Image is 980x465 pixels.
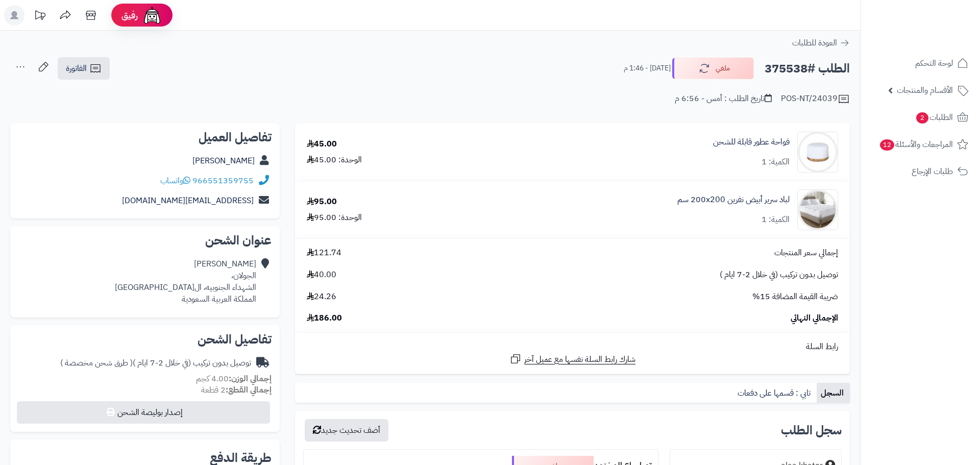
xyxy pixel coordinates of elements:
div: POS-NT/24039 [781,93,850,105]
img: ai-face.png [142,5,162,26]
h2: تفاصيل العميل [18,131,272,143]
span: 24.26 [307,291,336,303]
span: 2 [916,112,928,124]
span: 186.00 [307,312,342,324]
span: شارك رابط السلة نفسها مع عميل آخر [524,354,635,365]
a: واتساب [160,175,190,187]
div: الكمية: 1 [762,156,790,168]
span: الأقسام والمنتجات [897,83,953,97]
small: 2 قطعة [201,384,272,396]
a: الفاتورة [58,57,110,80]
span: إجمالي سعر المنتجات [774,247,838,259]
strong: إجمالي القطع: [226,384,272,396]
div: [PERSON_NAME] الجولان، الشهداء الجنوبيه، ال[GEOGRAPHIC_DATA] المملكة العربية السعودية [115,258,256,305]
span: 121.74 [307,247,341,259]
span: ( طرق شحن مخصصة ) [60,357,133,369]
div: 45.00 [307,138,337,150]
h2: طريقة الدفع [210,452,272,464]
h3: سجل الطلب [781,424,842,436]
button: أضف تحديث جديد [305,419,388,442]
a: شارك رابط السلة نفسها مع عميل آخر [509,353,635,365]
a: تابي : قسمها على دفعات [733,383,817,403]
a: العودة للطلبات [792,37,850,49]
a: السجل [817,383,850,403]
div: تاريخ الطلب : أمس - 6:56 م [675,93,772,105]
a: [EMAIL_ADDRESS][DOMAIN_NAME] [122,194,254,207]
span: ضريبة القيمة المضافة 15% [752,291,838,303]
button: إصدار بوليصة الشحن [17,401,270,424]
a: طلبات الإرجاع [867,159,974,184]
strong: إجمالي الوزن: [229,373,272,385]
span: توصيل بدون تركيب (في خلال 2-7 ايام ) [720,269,838,281]
span: رفيق [121,9,138,21]
div: 95.00 [307,196,337,208]
span: لوحة التحكم [915,56,953,70]
a: 966551359755 [192,175,254,187]
h2: عنوان الشحن [18,234,272,247]
span: الإجمالي النهائي [791,312,838,324]
img: 1732186343-220107020015-90x90.jpg [798,189,838,230]
span: العودة للطلبات [792,37,837,49]
span: الفاتورة [66,62,87,75]
div: رابط السلة [299,341,846,353]
a: تحديثات المنصة [27,5,53,28]
div: الكمية: 1 [762,214,790,226]
a: لباد سرير أبيض نفرين 200x200 سم [677,194,790,206]
a: المراجعات والأسئلة12 [867,132,974,157]
img: 1730305976-110316010080-90x90.jpg [798,132,838,173]
span: المراجعات والأسئلة [879,137,953,152]
h2: تفاصيل الشحن [18,333,272,346]
a: فواحة عطور قابلة للشحن [713,136,790,148]
small: 4.00 كجم [196,373,272,385]
span: طلبات الإرجاع [912,164,953,179]
a: الطلبات2 [867,105,974,130]
span: 40.00 [307,269,336,281]
span: 12 [880,139,894,151]
span: الطلبات [915,110,953,125]
a: لوحة التحكم [867,51,974,76]
h2: الطلب #375538 [765,58,850,79]
button: ملغي [672,58,754,79]
small: [DATE] - 1:46 م [624,63,671,74]
div: الوحدة: 45.00 [307,154,362,166]
div: الوحدة: 95.00 [307,212,362,224]
a: [PERSON_NAME] [192,155,255,167]
div: توصيل بدون تركيب (في خلال 2-7 ايام ) [60,357,251,369]
img: logo-2.png [911,26,970,47]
